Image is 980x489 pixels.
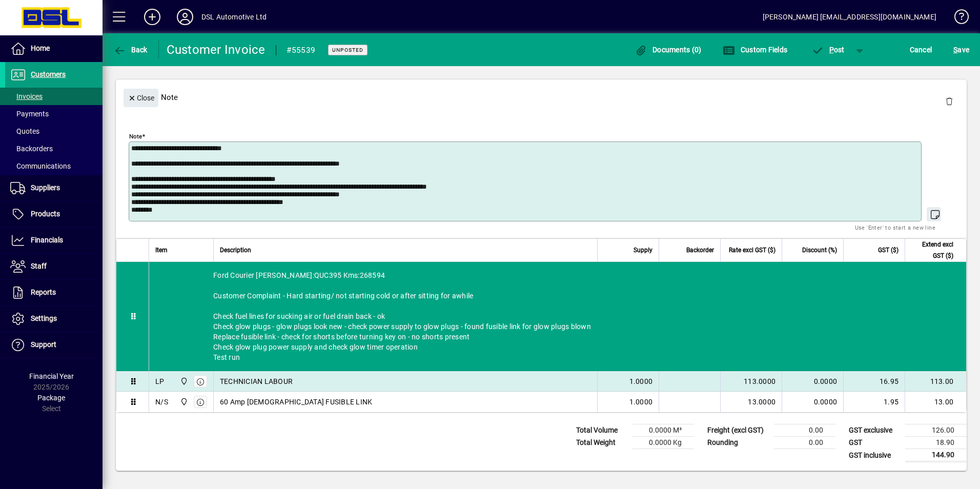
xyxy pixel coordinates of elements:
[782,371,843,392] td: 0.0000
[632,40,704,59] button: Documents (0)
[829,46,834,54] span: P
[5,88,103,105] a: Invoices
[727,397,775,407] div: 13.0000
[10,162,71,170] span: Communications
[729,244,775,256] span: Rate excl GST ($)
[571,437,632,449] td: Total Weight
[31,314,57,322] span: Settings
[774,437,835,449] td: 0.00
[155,244,168,256] span: Item
[702,424,774,437] td: Freight (excl GST)
[10,110,49,118] span: Payments
[720,40,790,59] button: Custom Fields
[802,244,837,256] span: Discount (%)
[806,40,850,59] button: Post
[5,123,103,140] a: Quotes
[5,36,103,62] a: Home
[111,40,150,59] button: Back
[155,376,165,386] div: LP
[907,40,935,59] button: Cancel
[951,40,972,59] button: Save
[878,244,899,256] span: GST ($)
[128,90,154,107] span: Close
[632,437,694,449] td: 0.0000 Kg
[635,46,702,54] span: Documents (0)
[727,376,775,386] div: 113.0000
[844,437,905,449] td: GST
[332,47,363,53] span: Unposted
[287,42,316,58] div: #55539
[905,371,966,392] td: 113.00
[937,89,962,113] button: Delete
[910,42,932,58] span: Cancel
[10,145,53,153] span: Backorders
[855,221,935,233] mat-hint: Use 'Enter' to start a new line
[10,127,39,135] span: Quotes
[5,157,103,175] a: Communications
[686,244,714,256] span: Backorder
[571,424,632,437] td: Total Volume
[177,396,189,407] span: Central
[953,42,969,58] span: ave
[843,392,905,412] td: 1.95
[723,46,787,54] span: Custom Fields
[31,210,60,218] span: Products
[782,392,843,412] td: 0.0000
[220,376,293,386] span: TECHNICIAN LABOUR
[5,280,103,305] a: Reports
[843,371,905,392] td: 16.95
[5,254,103,279] a: Staff
[220,244,251,256] span: Description
[5,140,103,157] a: Backorders
[103,40,159,59] app-page-header-button: Back
[116,78,967,116] div: Note
[10,92,43,100] span: Invoices
[31,184,60,192] span: Suppliers
[169,8,201,26] button: Profile
[31,288,56,296] span: Reports
[201,9,267,25] div: DSL Automotive Ltd
[911,239,953,261] span: Extend excl GST ($)
[5,105,103,123] a: Payments
[763,9,936,25] div: [PERSON_NAME] [EMAIL_ADDRESS][DOMAIN_NAME]
[5,332,103,358] a: Support
[167,42,266,58] div: Customer Invoice
[844,424,905,437] td: GST exclusive
[29,372,74,380] span: Financial Year
[31,236,63,244] span: Financials
[5,306,103,332] a: Settings
[634,244,652,256] span: Supply
[629,376,653,386] span: 1.0000
[121,93,161,102] app-page-header-button: Close
[905,449,967,462] td: 144.90
[905,424,967,437] td: 126.00
[31,70,66,78] span: Customers
[905,392,966,412] td: 13.00
[5,175,103,201] a: Suppliers
[149,262,966,371] div: Ford Courier [PERSON_NAME]:QUC395 Kms:268594 Customer Complaint - Hard starting/ not starting col...
[129,133,142,140] mat-label: Note
[905,437,967,449] td: 18.90
[702,437,774,449] td: Rounding
[5,228,103,253] a: Financials
[953,46,957,54] span: S
[774,424,835,437] td: 0.00
[124,89,158,107] button: Close
[811,46,845,54] span: ost
[155,397,168,407] div: N/S
[37,394,65,402] span: Package
[136,8,169,26] button: Add
[31,44,50,52] span: Home
[31,340,56,349] span: Support
[844,449,905,462] td: GST inclusive
[937,96,962,106] app-page-header-button: Delete
[632,424,694,437] td: 0.0000 M³
[177,376,189,387] span: Central
[5,201,103,227] a: Products
[947,2,967,35] a: Knowledge Base
[113,46,148,54] span: Back
[220,397,373,407] span: 60 Amp [DEMOGRAPHIC_DATA] FUSIBLE LINK
[629,397,653,407] span: 1.0000
[31,262,47,270] span: Staff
